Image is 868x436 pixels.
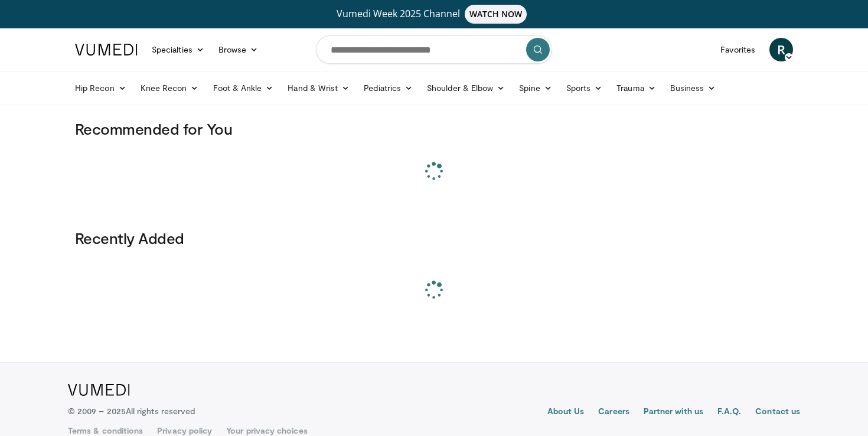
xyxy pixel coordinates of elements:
img: VuMedi Logo [68,384,130,396]
h3: Recommended for You [75,119,793,138]
a: About Us [547,405,585,419]
a: Favorites [713,38,762,61]
a: Contact us [755,405,800,419]
a: F.A.Q. [717,405,741,419]
a: Hip Recon [68,76,133,100]
a: Hand & Wrist [280,76,357,100]
a: Knee Recon [133,76,206,100]
a: Sports [559,76,610,100]
a: Trauma [609,76,663,100]
input: Search topics, interventions [316,35,552,64]
a: Foot & Ankle [206,76,281,100]
a: Partner with us [644,405,703,419]
a: Shoulder & Elbow [420,76,512,100]
a: Business [663,76,723,100]
a: Careers [598,405,629,419]
a: Browse [211,38,266,61]
a: Vumedi Week 2025 ChannelWATCH NOW [77,5,791,24]
img: VuMedi Logo [75,44,138,56]
span: WATCH NOW [465,5,527,24]
p: © 2009 – 2025 [68,405,195,417]
a: R [769,38,793,61]
a: Pediatrics [357,76,420,100]
a: Spine [512,76,559,100]
a: Specialties [145,38,211,61]
h3: Recently Added [75,229,793,248]
span: All rights reserved [126,406,195,416]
